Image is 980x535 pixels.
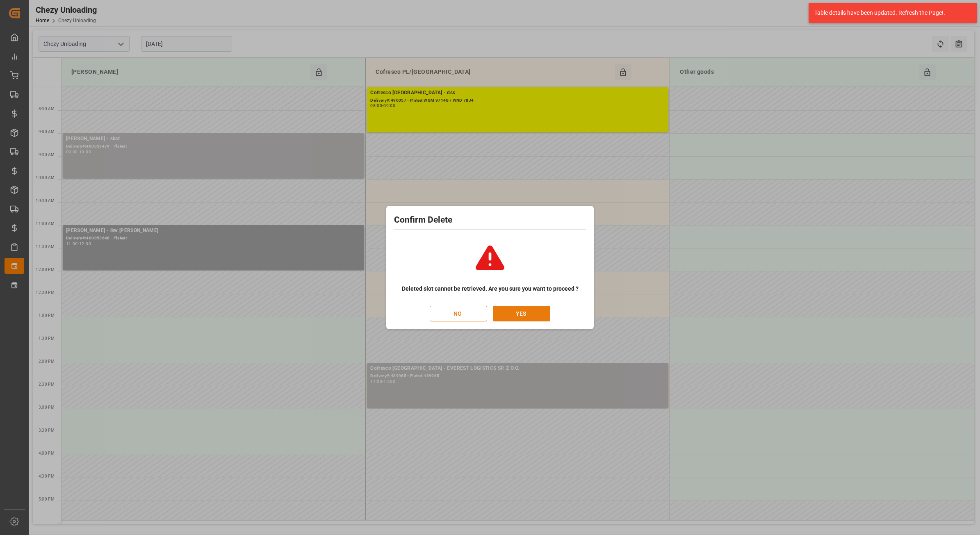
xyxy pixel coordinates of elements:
img: warning [467,235,513,280]
button: NO [430,306,487,321]
button: YES [493,306,550,321]
div: Table details have been updated. Refresh the Page!. [814,9,965,17]
h2: Confirm Delete [394,214,586,227]
span: Deleted slot cannot be retrieved. Are you sure you want to proceed ? [402,285,579,293]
